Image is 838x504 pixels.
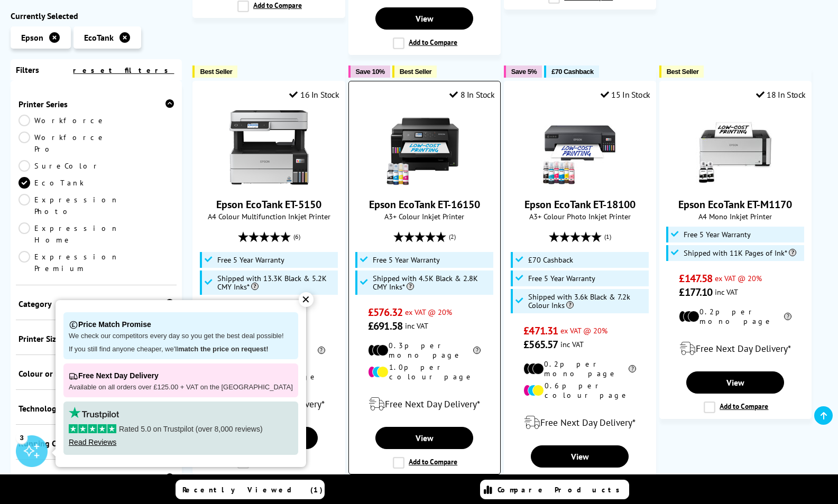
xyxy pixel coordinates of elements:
div: Connectivity [19,473,174,483]
a: Expression Photo [19,194,119,217]
span: A3+ Colour Photo Inkjet Printer [510,211,650,221]
span: inc VAT [715,287,738,297]
span: A3+ Colour Inkjet Printer [354,211,495,221]
a: Workforce Pro [19,132,106,155]
label: Add to Compare [237,1,302,12]
p: If you still find anyone cheaper, we'll [69,345,293,354]
a: reset filters [73,66,174,75]
a: Epson EcoTank ET-M1170 [678,198,792,211]
span: £691.58 [368,319,402,333]
span: Shipped with 11K Pages of Ink* [684,249,796,257]
span: Compare Products [498,485,625,494]
li: 0.2p per mono page [523,359,636,378]
a: Epson EcoTank ET-5150 [229,179,309,189]
span: (6) [293,227,300,247]
span: £147.58 [679,272,712,285]
span: (2) [449,227,456,247]
span: (1) [604,227,611,247]
a: View [375,427,473,449]
div: ✕ [299,292,314,307]
span: £177.10 [679,285,712,299]
span: £565.57 [523,338,558,351]
a: Epson EcoTank ET-16150 [369,198,480,211]
div: 16 In Stock [289,89,339,100]
span: inc VAT [560,339,584,349]
div: modal_delivery [665,334,806,363]
strong: match the price on request! [178,345,268,353]
span: Free 5 Year Warranty [528,274,595,283]
label: Add to Compare [704,402,768,413]
span: Free 5 Year Warranty [373,256,440,264]
a: Epson EcoTank ET-18100 [524,198,636,211]
img: Epson EcoTank ET-16150 [385,108,464,187]
a: Read Reviews [69,438,116,446]
a: Epson EcoTank ET-18100 [540,179,620,189]
span: £70 Cashback [528,256,573,264]
img: trustpilot rating [69,407,119,419]
span: ex VAT @ 20% [560,325,607,335]
p: Free Next Day Delivery [69,369,293,383]
p: We check our competitors every day so you get the best deal possible! [69,332,293,341]
a: View [686,371,784,394]
button: Best Seller [659,66,704,78]
span: EcoTank [84,32,114,43]
button: £70 Cashback [544,66,598,78]
span: Epson [21,32,43,43]
span: ex VAT @ 20% [405,307,452,317]
div: 18 In Stock [756,89,806,100]
a: Workforce [19,115,106,126]
p: Rated 5.0 on Trustpilot (over 8,000 reviews) [69,424,293,434]
a: Expression Premium [19,251,119,274]
div: 3 [16,432,27,443]
div: Printer Series [19,99,174,109]
span: £471.31 [523,324,558,338]
span: A4 Colour Multifunction Inkjet Printer [198,211,339,221]
p: Price Match Promise [69,318,293,332]
li: 1.0p per colour page [368,362,481,381]
a: View [531,445,629,468]
li: 0.2p per mono page [679,307,791,326]
li: 0.3p per mono page [368,341,481,360]
div: modal_delivery [354,389,495,419]
button: Save 10% [348,66,390,78]
div: modal_delivery [510,408,650,437]
span: Shipped with 3.6k Black & 7.2k Colour Inks [528,293,646,310]
img: Epson EcoTank ET-18100 [540,108,620,187]
span: Best Seller [667,68,699,76]
span: inc VAT [405,321,428,331]
div: 8 In Stock [449,89,495,100]
a: Compare Products [480,480,629,499]
a: Epson EcoTank ET-5150 [216,198,321,211]
img: Epson EcoTank ET-M1170 [696,108,775,187]
a: Recently Viewed (1) [176,480,325,499]
div: 15 In Stock [601,89,650,100]
button: Save 5% [504,66,542,78]
span: Free 5 Year Warranty [217,256,284,264]
span: Best Seller [400,68,432,76]
span: Shipped with 13.3K Black & 5.2K CMY Inks* [217,274,335,291]
div: Technology [19,403,174,414]
a: SureColor [19,160,101,172]
div: Category [19,298,174,309]
label: Add to Compare [393,38,457,49]
button: Best Seller [392,66,437,78]
div: Currently Selected [11,11,182,21]
span: Save 5% [511,68,537,76]
span: £576.32 [368,305,402,319]
div: Printer Size [19,333,174,344]
img: stars-5.svg [69,424,116,433]
span: Recently Viewed (1) [182,485,323,494]
p: Available on all orders over £125.00 + VAT on the [GEOGRAPHIC_DATA] [69,383,293,392]
a: EcoTank [19,177,96,189]
a: Expression Home [19,222,119,246]
label: Add to Compare [393,457,457,469]
a: Epson EcoTank ET-16150 [385,179,464,189]
div: Colour or Mono [19,368,174,379]
span: £70 Cashback [551,68,593,76]
li: 0.6p per colour page [523,381,636,400]
button: Best Seller [192,66,237,78]
img: Epson EcoTank ET-5150 [229,108,309,187]
a: View [375,7,473,30]
a: Epson EcoTank ET-M1170 [696,179,775,189]
span: Best Seller [200,68,232,76]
